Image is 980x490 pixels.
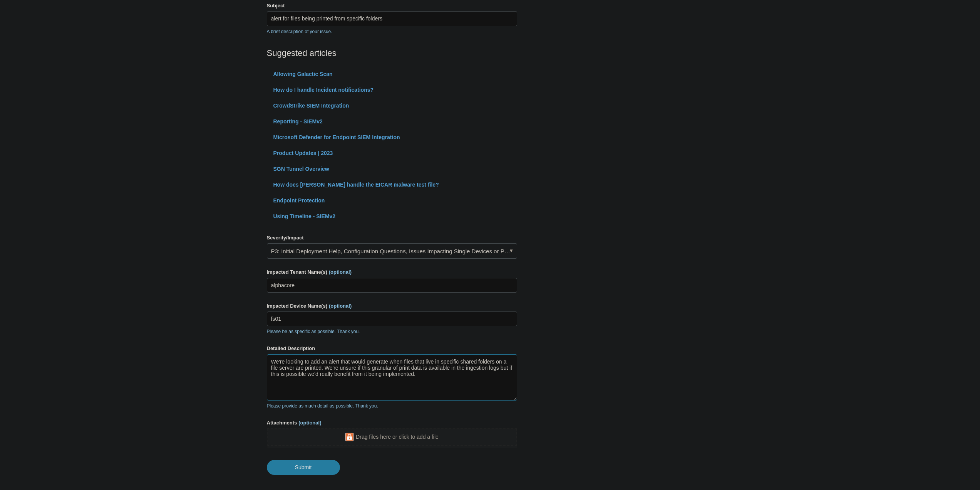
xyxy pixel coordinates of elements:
[329,303,352,309] span: (optional)
[267,402,517,409] p: Please provide as much detail as possible. Thank you.
[273,150,333,156] a: Product Updates | 2023
[329,269,352,275] span: (optional)
[298,420,321,426] span: (optional)
[267,47,517,59] h2: Suggested articles
[267,268,517,276] label: Impacted Tenant Name(s)
[273,182,439,188] a: How does [PERSON_NAME] handle the EICAR malware test file?
[267,28,517,35] p: A brief description of your issue.
[267,328,517,335] p: Please be as specific as possible. Thank you.
[273,71,333,77] a: Allowing Galactic Scan
[273,166,329,172] a: SGN Tunnel Overview
[267,2,517,10] label: Subject
[267,419,517,427] label: Attachments
[267,243,517,259] a: P3: Initial Deployment Help, Configuration Questions, Issues Impacting Single Devices or Past Out...
[273,87,374,93] a: How do I handle Incident notifications?
[273,103,349,109] a: CrowdStrike SIEM Integration
[267,460,340,475] input: Submit
[273,213,336,219] a: Using Timeline - SIEMv2
[273,118,323,125] a: Reporting - SIEMv2
[267,302,517,310] label: Impacted Device Name(s)
[267,345,517,352] label: Detailed Description
[267,234,517,242] label: Severity/Impact
[273,197,325,204] a: Endpoint Protection
[273,134,400,140] a: Microsoft Defender for Endpoint SIEM Integration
